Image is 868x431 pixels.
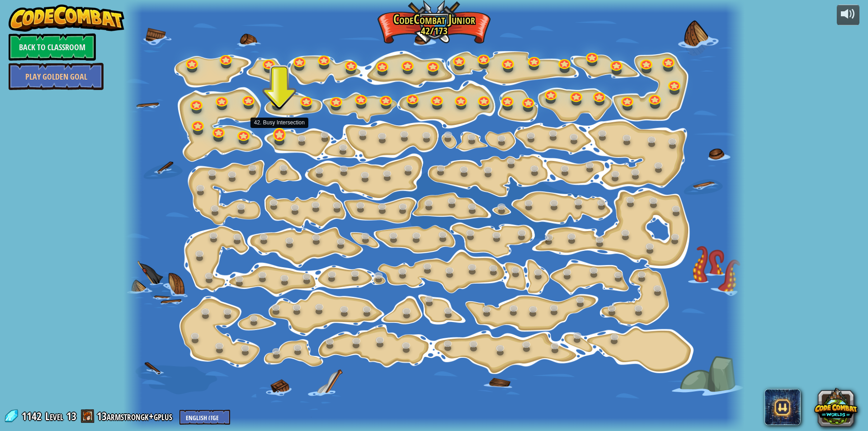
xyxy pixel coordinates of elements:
a: 13armstrongk+gplus [97,409,175,423]
span: 13 [66,409,76,423]
img: CodeCombat - Learn how to code by playing a game [9,5,124,32]
button: Adjust volume [837,5,859,26]
a: Back to Classroom [9,33,96,61]
span: 1142 [22,409,44,423]
span: Level [45,409,63,424]
a: Play Golden Goal [9,63,104,90]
